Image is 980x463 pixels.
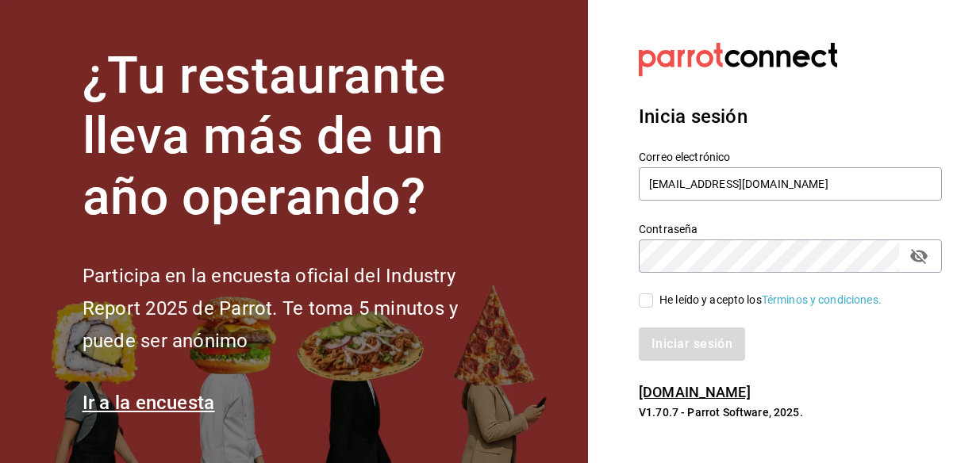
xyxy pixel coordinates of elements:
h3: Inicia sesión [639,102,942,131]
h1: ¿Tu restaurante lleva más de un año operando? [83,46,511,228]
h2: Participa en la encuesta oficial del Industry Report 2025 de Parrot. Te toma 5 minutos y puede se... [83,260,511,357]
p: V1.70.7 - Parrot Software, 2025. [639,404,942,420]
a: Ir a la encuesta [83,392,215,414]
div: He leído y acepto los [659,292,882,308]
a: [DOMAIN_NAME] [639,384,751,400]
label: Correo electrónico [639,151,942,162]
label: Contraseña [639,223,942,234]
input: Ingresa tu correo electrónico [639,167,942,201]
button: passwordField [905,243,932,270]
a: Términos y condiciones. [762,293,882,306]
